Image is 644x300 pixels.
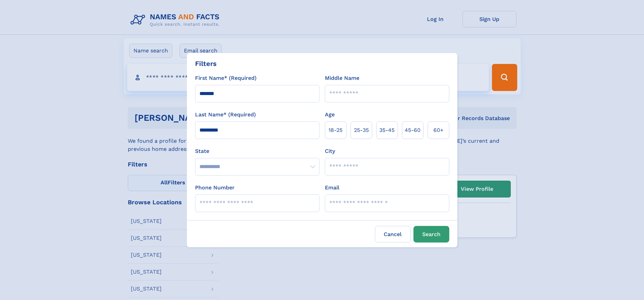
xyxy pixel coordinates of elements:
[195,74,257,82] label: First Name* (Required)
[325,147,335,155] label: City
[325,111,335,119] label: Age
[379,126,395,134] span: 35‑45
[325,74,359,82] label: Middle Name
[375,226,411,243] label: Cancel
[354,126,369,134] span: 25‑35
[195,59,217,69] div: Filters
[195,111,256,119] label: Last Name* (Required)
[413,226,449,243] button: Search
[195,184,235,192] label: Phone Number
[195,147,319,155] label: State
[329,126,342,134] span: 18‑25
[433,126,444,134] span: 60+
[405,126,421,134] span: 45‑60
[325,184,339,192] label: Email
